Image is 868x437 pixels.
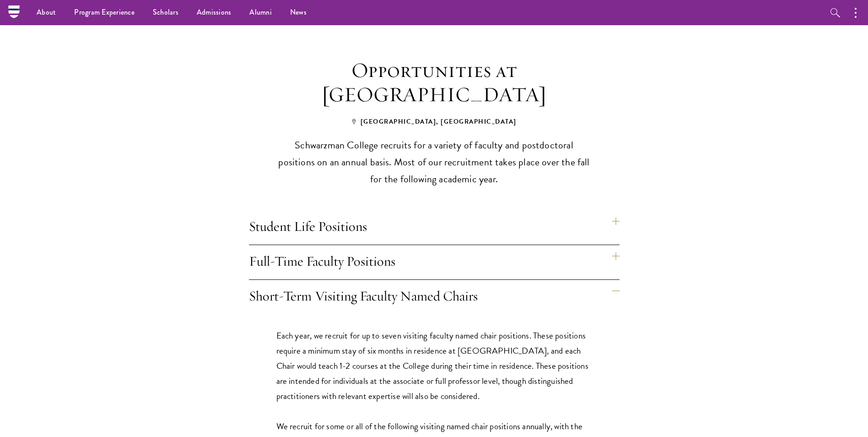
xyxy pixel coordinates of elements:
h4: Short-Term Visiting Faculty Named Chairs [249,280,620,314]
span: [GEOGRAPHIC_DATA], [GEOGRAPHIC_DATA] [352,117,517,126]
h3: Opportunities at [GEOGRAPHIC_DATA] [265,58,604,107]
h4: Student Life Positions [249,210,620,245]
p: Schwarzman College recruits for a variety of faculty and postdoctoral positions on an annual basi... [276,137,592,187]
h4: Full-Time Faculty Positions [249,245,620,279]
